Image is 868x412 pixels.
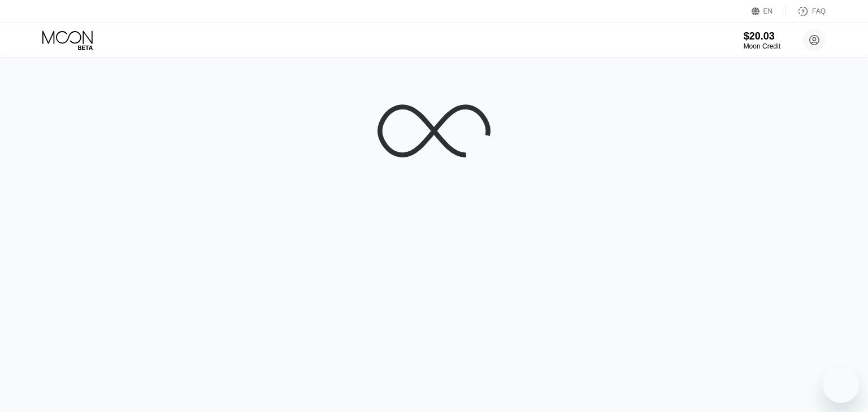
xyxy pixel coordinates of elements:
[744,42,780,50] div: Moon Credit
[744,30,780,50] div: $20.03Moon Credit
[744,30,780,42] div: $20.03
[752,6,786,17] div: EN
[812,7,826,15] div: FAQ
[823,367,859,403] iframe: Bouton de lancement de la fenêtre de messagerie
[786,6,826,17] div: FAQ
[763,7,773,15] div: EN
